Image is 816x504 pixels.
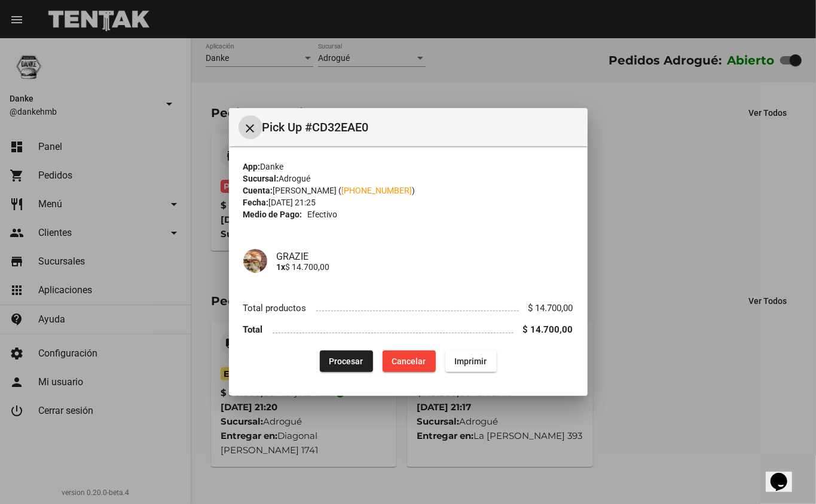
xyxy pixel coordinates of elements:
[383,351,436,372] button: Cancelar
[455,357,487,366] span: Imprimir
[307,208,337,220] span: Efectivo
[342,186,412,195] a: [PHONE_NUMBER]
[243,121,258,136] mat-icon: Cerrar
[392,357,426,366] span: Cancelar
[243,173,573,185] div: Adrogué
[243,249,267,273] img: 38231b67-3d95-44ab-94d1-b5e6824bbf5e.png
[243,174,279,183] strong: Sucursal:
[243,319,573,341] li: Total $ 14.700,00
[243,297,573,319] li: Total productos $ 14.700,00
[243,185,573,196] div: [PERSON_NAME] ( )
[277,262,573,272] p: $ 14.700,00
[243,161,573,173] div: Danke
[320,351,373,372] button: Procesar
[243,196,573,208] div: [DATE] 21:25
[277,262,286,272] b: 1x
[243,162,261,171] strong: App:
[239,115,262,139] button: Cerrar
[243,186,273,195] strong: Cuenta:
[445,351,497,372] button: Imprimir
[329,357,363,366] span: Procesar
[243,208,302,220] strong: Medio de Pago:
[766,456,804,492] iframe: chat widget
[277,251,573,262] h4: GRAZIE
[262,118,578,137] span: Pick Up #CD32EAE0
[243,198,269,207] strong: Fecha:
